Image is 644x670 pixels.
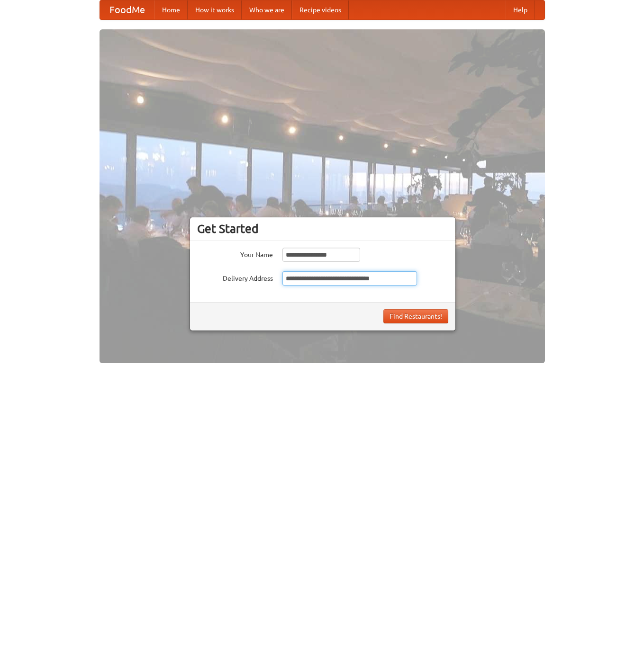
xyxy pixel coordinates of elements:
label: Delivery Address [197,271,273,283]
a: Help [506,0,535,19]
a: FoodMe [100,0,154,19]
h3: Get Started [197,222,448,236]
a: Who we are [242,0,292,19]
button: Find Restaurants! [383,309,448,323]
a: Home [154,0,188,19]
a: How it works [188,0,242,19]
label: Your Name [197,248,273,259]
a: Recipe videos [292,0,349,19]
